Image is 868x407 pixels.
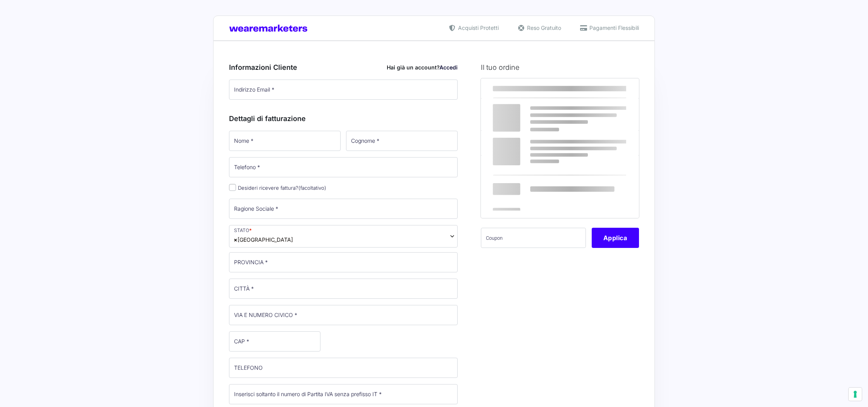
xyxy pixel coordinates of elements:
[229,62,458,73] h3: Informazioni Cliente
[229,184,236,191] input: Desideri ricevere fattura?(facoltativo)
[229,384,458,404] input: Inserisci soltanto il numero di Partita IVA senza prefisso IT *
[234,236,238,244] span: ×
[587,24,639,32] span: Pagamenti Flessibili
[229,252,458,272] input: PROVINCIA *
[481,99,572,131] td: Marketers World 2025 - MW25 Ticket Premium
[439,64,458,71] a: Accedi
[456,24,499,32] span: Acquisti Protetti
[298,185,326,191] span: (facoltativo)
[481,62,639,73] h3: Il tuo ordine
[572,78,639,99] th: Subtotale
[481,131,572,155] th: Subtotale
[387,63,458,71] div: Hai già un account?
[849,388,862,401] button: Le tue preferenze relative al consenso per le tecnologie di tracciamento
[229,279,458,299] input: CITTÀ *
[229,331,320,352] input: CAP *
[481,155,572,218] th: Totale
[229,225,458,248] span: Italia
[229,185,326,191] label: Desideri ricevere fattura?
[229,199,458,219] input: Ragione Sociale *
[234,236,293,244] span: Italia
[229,305,458,325] input: VIA E NUMERO CIVICO *
[229,113,458,124] h3: Dettagli di fatturazione
[229,131,341,151] input: Nome *
[229,80,458,100] input: Indirizzo Email *
[481,228,586,248] input: Coupon
[6,377,29,400] iframe: Customerly Messenger Launcher
[229,157,458,177] input: Telefono *
[229,358,458,378] input: TELEFONO
[525,24,561,32] span: Reso Gratuito
[592,228,639,248] button: Applica
[346,131,458,151] input: Cognome *
[481,78,572,99] th: Prodotto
